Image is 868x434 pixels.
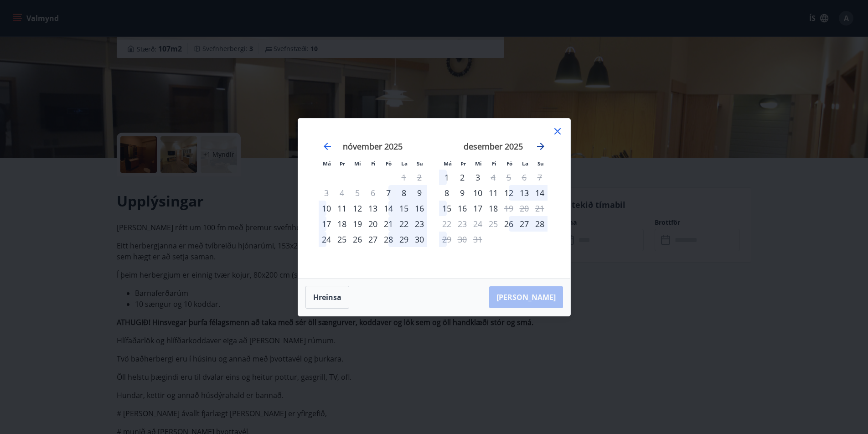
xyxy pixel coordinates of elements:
div: 28 [532,216,548,232]
div: Aðeins innritun í boði [501,216,517,232]
td: Choose sunnudagur, 23. nóvember 2025 as your check-in date. It’s available. [412,216,427,232]
div: 3 [470,170,486,185]
div: 14 [532,185,548,201]
div: 15 [439,201,455,216]
td: Choose föstudagur, 26. desember 2025 as your check-in date. It’s available. [501,216,517,232]
td: Choose miðvikudagur, 26. nóvember 2025 as your check-in date. It’s available. [350,232,365,247]
div: 10 [319,201,334,216]
td: Choose föstudagur, 21. nóvember 2025 as your check-in date. It’s available. [381,216,396,232]
small: Fi [492,160,496,167]
button: Hreinsa [305,286,349,309]
div: Calendar [309,129,559,267]
td: Choose miðvikudagur, 17. desember 2025 as your check-in date. It’s available. [470,201,486,216]
div: Aðeins útritun í boði [439,232,455,247]
td: Choose laugardagur, 15. nóvember 2025 as your check-in date. It’s available. [396,201,412,216]
div: 8 [396,185,412,201]
td: Not available. föstudagur, 19. desember 2025 [501,201,517,216]
td: Not available. fimmtudagur, 6. nóvember 2025 [365,185,381,201]
td: Choose þriðjudagur, 11. nóvember 2025 as your check-in date. It’s available. [334,201,350,216]
small: Fi [371,160,376,167]
td: Choose föstudagur, 12. desember 2025 as your check-in date. It’s available. [501,185,517,201]
div: 27 [517,216,532,232]
td: Choose sunnudagur, 14. desember 2025 as your check-in date. It’s available. [532,185,548,201]
td: Choose laugardagur, 27. desember 2025 as your check-in date. It’s available. [517,216,532,232]
div: Aðeins útritun í boði [501,201,517,216]
small: Má [323,160,331,167]
div: 21 [381,216,396,232]
div: 13 [517,185,532,201]
div: 17 [319,216,334,232]
td: Not available. þriðjudagur, 23. desember 2025 [455,216,470,232]
td: Not available. sunnudagur, 21. desember 2025 [532,201,548,216]
td: Choose fimmtudagur, 18. desember 2025 as your check-in date. It’s available. [486,201,501,216]
td: Choose fimmtudagur, 27. nóvember 2025 as your check-in date. It’s available. [365,232,381,247]
td: Choose sunnudagur, 30. nóvember 2025 as your check-in date. It’s available. [412,232,427,247]
small: La [401,160,408,167]
div: 26 [350,232,365,247]
small: Su [537,160,544,167]
td: Not available. þriðjudagur, 30. desember 2025 [455,232,470,247]
div: 17 [470,201,486,216]
td: Choose laugardagur, 29. nóvember 2025 as your check-in date. It’s available. [396,232,412,247]
td: Not available. miðvikudagur, 31. desember 2025 [470,232,486,247]
td: Not available. miðvikudagur, 5. nóvember 2025 [350,185,365,201]
div: 25 [334,232,350,247]
td: Not available. sunnudagur, 2. nóvember 2025 [412,170,427,185]
td: Choose sunnudagur, 16. nóvember 2025 as your check-in date. It’s available. [412,201,427,216]
td: Choose laugardagur, 8. nóvember 2025 as your check-in date. It’s available. [396,185,412,201]
div: 11 [486,185,501,201]
td: Not available. fimmtudagur, 4. desember 2025 [486,170,501,185]
td: Choose miðvikudagur, 10. desember 2025 as your check-in date. It’s available. [470,185,486,201]
div: 16 [455,201,470,216]
div: 27 [365,232,381,247]
td: Choose mánudagur, 1. desember 2025 as your check-in date. It’s available. [439,170,455,185]
div: 28 [381,232,396,247]
td: Not available. laugardagur, 6. desember 2025 [517,170,532,185]
td: Choose þriðjudagur, 2. desember 2025 as your check-in date. It’s available. [455,170,470,185]
td: Choose mánudagur, 8. desember 2025 as your check-in date. It’s available. [439,185,455,201]
td: Choose fimmtudagur, 13. nóvember 2025 as your check-in date. It’s available. [365,201,381,216]
div: 13 [365,201,381,216]
div: 22 [396,216,412,232]
td: Not available. föstudagur, 5. desember 2025 [501,170,517,185]
div: Aðeins útritun í boði [486,170,501,185]
td: Choose laugardagur, 13. desember 2025 as your check-in date. It’s available. [517,185,532,201]
div: 24 [319,232,334,247]
td: Choose þriðjudagur, 18. nóvember 2025 as your check-in date. It’s available. [334,216,350,232]
td: Choose fimmtudagur, 11. desember 2025 as your check-in date. It’s available. [486,185,501,201]
td: Choose sunnudagur, 9. nóvember 2025 as your check-in date. It’s available. [412,185,427,201]
div: 12 [501,185,517,201]
td: Choose miðvikudagur, 12. nóvember 2025 as your check-in date. It’s available. [350,201,365,216]
div: 11 [334,201,350,216]
div: 20 [365,216,381,232]
td: Choose fimmtudagur, 20. nóvember 2025 as your check-in date. It’s available. [365,216,381,232]
td: Choose mánudagur, 15. desember 2025 as your check-in date. It’s available. [439,201,455,216]
div: 12 [350,201,365,216]
small: Fö [386,160,392,167]
div: 10 [470,185,486,201]
div: Move backward to switch to the previous month. [322,141,333,152]
td: Choose þriðjudagur, 16. desember 2025 as your check-in date. It’s available. [455,201,470,216]
td: Choose mánudagur, 10. nóvember 2025 as your check-in date. It’s available. [319,201,334,216]
td: Not available. mánudagur, 3. nóvember 2025 [319,185,334,201]
small: Þr [460,160,466,167]
td: Choose miðvikudagur, 19. nóvember 2025 as your check-in date. It’s available. [350,216,365,232]
small: La [522,160,528,167]
td: Not available. fimmtudagur, 25. desember 2025 [486,216,501,232]
strong: desember 2025 [464,141,523,152]
td: Not available. þriðjudagur, 4. nóvember 2025 [334,185,350,201]
td: Not available. mánudagur, 29. desember 2025 [439,232,455,247]
div: Move forward to switch to the next month. [535,141,546,152]
div: Aðeins innritun í boði [381,185,396,201]
div: 1 [439,170,455,185]
div: 29 [396,232,412,247]
td: Not available. laugardagur, 1. nóvember 2025 [396,170,412,185]
div: 15 [396,201,412,216]
td: Not available. mánudagur, 22. desember 2025 [439,216,455,232]
div: 30 [412,232,427,247]
td: Not available. sunnudagur, 7. desember 2025 [532,170,548,185]
small: Su [417,160,423,167]
div: 16 [412,201,427,216]
td: Choose föstudagur, 14. nóvember 2025 as your check-in date. It’s available. [381,201,396,216]
small: Má [444,160,452,167]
